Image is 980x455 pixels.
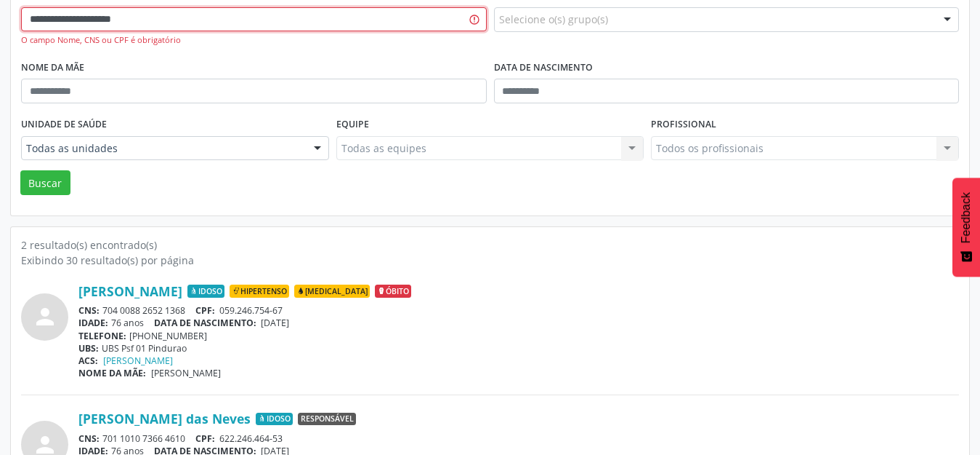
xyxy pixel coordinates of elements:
[78,304,100,317] span: CNS:
[78,317,108,329] span: IDADE:
[375,285,411,298] span: Óbito
[26,141,299,156] span: Todas as unidades
[21,34,487,47] div: O campo Nome, CNS ou CPF é obrigatório
[195,432,215,445] span: CPF:
[78,317,959,329] div: 76 anos
[103,355,173,367] a: [PERSON_NAME]
[494,57,593,79] label: Data de nascimento
[261,317,289,329] span: [DATE]
[154,317,256,329] span: DATA DE NASCIMENTO:
[78,432,959,445] div: 701 1010 7366 4610
[952,178,980,277] button: Feedback - Mostrar pesquisa
[230,285,289,298] span: Hipertenso
[195,304,215,317] span: CPF:
[78,330,126,342] span: TELEFONE:
[294,285,370,298] span: [MEDICAL_DATA]
[78,432,100,445] span: CNS:
[256,413,293,426] span: Idoso
[651,114,716,136] label: Profissional
[78,330,959,342] div: [PHONE_NUMBER]
[298,413,356,426] span: Responsável
[336,114,369,136] label: Equipe
[32,304,58,330] i: person
[21,57,84,79] label: Nome da mãe
[78,304,959,317] div: 704 0088 2652 1368
[499,12,608,27] span: Selecione o(s) grupo(s)
[78,283,182,299] a: [PERSON_NAME]
[78,355,98,367] span: ACS:
[960,192,973,243] span: Feedback
[78,367,146,379] span: NOME DA MÃE:
[78,342,99,355] span: UBS:
[151,367,221,379] span: [PERSON_NAME]
[78,342,959,355] div: UBS Psf 01 Pindurao
[21,253,959,268] div: Exibindo 30 resultado(s) por página
[20,170,70,195] button: Buscar
[78,411,251,427] a: [PERSON_NAME] das Neves
[187,285,224,298] span: Idoso
[21,114,107,136] label: Unidade de saúde
[219,304,283,317] span: 059.246.754-67
[219,432,283,445] span: 622.246.464-53
[21,237,959,253] div: 2 resultado(s) encontrado(s)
